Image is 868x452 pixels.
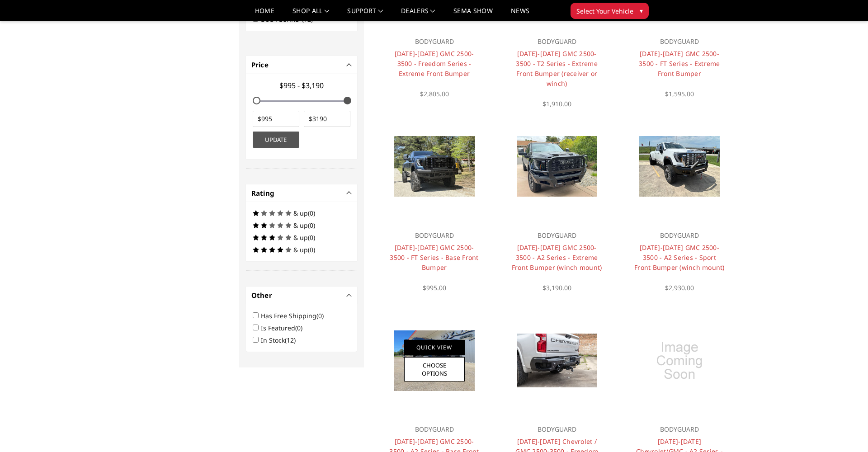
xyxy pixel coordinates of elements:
[512,243,602,272] a: [DATE]-[DATE] GMC 2500-3500 - A2 Series - Extreme Front Bumper (winch mount)
[285,336,296,344] span: (12)
[251,60,352,70] h4: Price
[293,209,308,217] span: & up
[542,99,571,108] span: $1,910.00
[401,8,435,21] a: Dealers
[516,49,598,88] a: [DATE]-[DATE] GMC 2500-3500 - T2 Series - Extreme Front Bumper (receiver or winch)
[308,245,315,254] span: (0)
[390,243,478,272] a: [DATE]-[DATE] GMC 2500-3500 - FT Series - Base Front Bumper
[389,230,480,241] p: BODYGUARD
[389,424,480,435] p: BODYGUARD
[511,424,602,435] p: BODYGUARD
[652,334,707,388] img: ProductDefault.gif
[404,340,465,355] a: Quick View
[347,293,352,297] button: -
[347,8,383,21] a: Support
[308,233,315,242] span: (0)
[823,409,868,452] iframe: Chat Widget
[511,36,602,47] p: BODYGUARD
[293,221,308,230] span: & up
[389,36,480,47] p: BODYGUARD
[251,188,352,198] h4: Rating
[665,89,694,98] span: $1,595.00
[347,191,352,195] button: -
[251,290,352,301] h4: Other
[261,324,308,332] label: Is Featured
[292,8,329,21] a: shop all
[293,245,308,254] span: & up
[542,283,571,292] span: $3,190.00
[316,311,324,320] span: (0)
[295,324,302,332] span: (0)
[347,62,352,67] button: -
[634,230,725,241] p: BODYGUARD
[511,230,602,241] p: BODYGUARD
[634,36,725,47] p: BODYGUARD
[395,49,474,78] a: [DATE]-[DATE] GMC 2500-3500 - Freedom Series - Extreme Front Bumper
[304,111,350,127] input: $3190
[404,357,465,381] a: Choose Options
[665,283,694,292] span: $2,930.00
[576,6,633,16] span: Select Your Vehicle
[634,424,725,435] p: BODYGUARD
[308,221,315,230] span: (0)
[640,6,643,15] span: ▾
[453,8,493,21] a: SEMA Show
[639,49,720,78] a: [DATE]-[DATE] GMC 2500-3500 - FT Series - Extreme Front Bumper
[420,89,449,98] span: $2,805.00
[293,233,308,242] span: & up
[261,311,329,320] label: Has Free Shipping
[511,8,529,21] a: News
[253,132,299,148] button: Update
[308,209,315,217] span: (0)
[571,3,649,19] button: Select Your Vehicle
[253,111,299,127] input: $995
[261,336,301,344] label: In Stock
[634,243,725,272] a: [DATE]-[DATE] GMC 2500-3500 - A2 Series - Sport Front Bumper (winch mount)
[255,8,274,21] a: Home
[423,283,446,292] span: $995.00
